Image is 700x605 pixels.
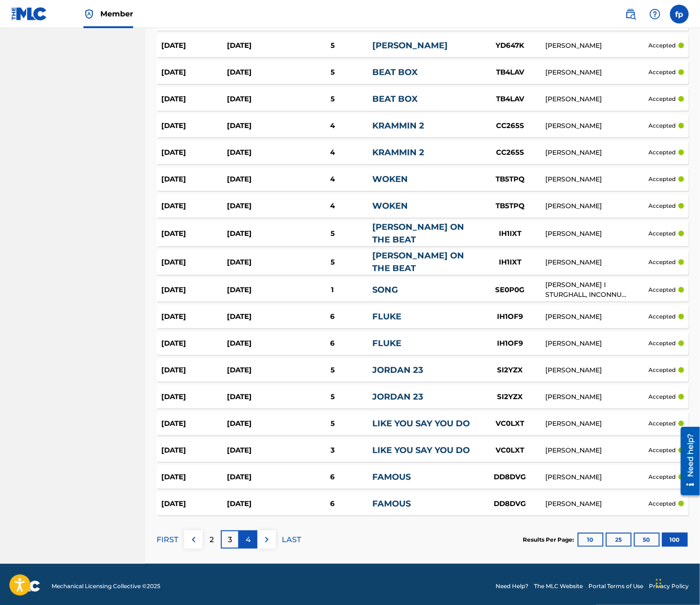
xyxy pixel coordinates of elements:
div: [DATE] [161,392,227,402]
div: [DATE] [227,94,294,105]
a: FAMOUS [372,472,411,482]
p: 3 [228,534,232,545]
button: 100 [662,533,688,547]
div: TB4LAV [475,67,545,78]
img: help [649,8,661,20]
div: SE0P0G [475,285,545,295]
div: [DATE] [161,338,227,349]
div: 5 [293,257,372,268]
p: accepted [648,286,676,294]
p: accepted [648,473,676,481]
a: JORDAN 23 [372,365,423,375]
a: FLUKE [372,311,401,322]
p: 2 [210,534,214,545]
a: BEAT BOX [372,67,418,77]
img: Top Rightsholder [83,8,95,20]
div: [PERSON_NAME] [545,257,648,267]
span: Member [100,8,133,19]
a: LIKE YOU SAY YOU DO [372,418,470,429]
div: [DATE] [227,174,294,185]
a: WOKEN [372,201,408,211]
img: search [625,8,636,20]
div: 6 [293,472,372,483]
a: FLUKE [372,338,401,348]
div: 6 [293,499,372,509]
div: [PERSON_NAME] [545,499,648,509]
p: accepted [648,339,676,348]
p: accepted [648,499,676,508]
a: LIKE YOU SAY YOU DO [372,445,470,455]
div: DD8DVG [475,472,545,483]
div: 5 [293,67,372,78]
p: accepted [648,229,676,238]
div: DD8DVG [475,499,545,509]
a: [PERSON_NAME] ON THE BEAT [372,222,464,245]
div: [PERSON_NAME] [545,68,648,77]
div: CC265S [475,147,545,158]
p: accepted [648,446,676,454]
div: 5 [293,228,372,239]
div: [DATE] [161,499,227,509]
div: TB4LAV [475,94,545,105]
div: [PERSON_NAME] [545,94,648,104]
p: accepted [648,312,676,321]
div: [DATE] [161,418,227,429]
div: 5 [293,40,372,51]
div: [DATE] [161,174,227,185]
div: TB5TPQ [475,174,545,185]
div: [PERSON_NAME] [545,446,648,455]
div: IH1OF9 [475,311,545,322]
p: accepted [648,68,676,76]
a: JORDAN 23 [372,392,423,402]
div: 4 [293,201,372,212]
p: accepted [648,419,676,428]
div: [DATE] [161,285,227,295]
div: [DATE] [161,147,227,158]
div: [DATE] [161,201,227,212]
p: accepted [648,393,676,401]
div: VC0LXT [475,418,545,429]
div: [DATE] [227,121,294,131]
div: CC265S [475,121,545,131]
div: 6 [293,338,372,349]
div: 6 [293,311,372,322]
div: [PERSON_NAME] [545,312,648,322]
div: [DATE] [161,365,227,376]
div: IH1IXT [475,257,545,268]
div: [DATE] [161,257,227,268]
div: [PERSON_NAME] [545,472,648,482]
div: [DATE] [227,285,294,295]
a: KRAMMIN 2 [372,147,424,158]
div: [DATE] [161,445,227,456]
div: [DATE] [227,499,294,509]
div: [DATE] [227,257,294,268]
div: [PERSON_NAME] [545,365,648,375]
div: 3 [293,445,372,456]
div: [DATE] [161,67,227,78]
iframe: Chat Widget [653,560,700,605]
a: WOKEN [372,174,408,184]
div: TB5TPQ [475,201,545,212]
div: [DATE] [161,311,227,322]
a: BEAT BOX [372,94,418,104]
div: 5 [293,94,372,105]
p: accepted [648,121,676,130]
a: The MLC Website [534,582,583,590]
div: SI2YZX [475,392,545,402]
p: accepted [648,148,676,157]
div: SI2YZX [475,365,545,376]
div: [DATE] [161,472,227,483]
p: FIRST [157,534,178,545]
div: YD647K [475,40,545,51]
p: accepted [648,95,676,103]
div: VC0LXT [475,445,545,456]
p: LAST [282,534,301,545]
div: [PERSON_NAME] I STURGHALL, INCONNU COMPOSITEUR AUTEUR [545,280,648,300]
p: accepted [648,202,676,210]
a: [PERSON_NAME] ON THE BEAT [372,250,464,273]
div: [DATE] [161,40,227,51]
div: [PERSON_NAME] [545,201,648,211]
div: [DATE] [227,311,294,322]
